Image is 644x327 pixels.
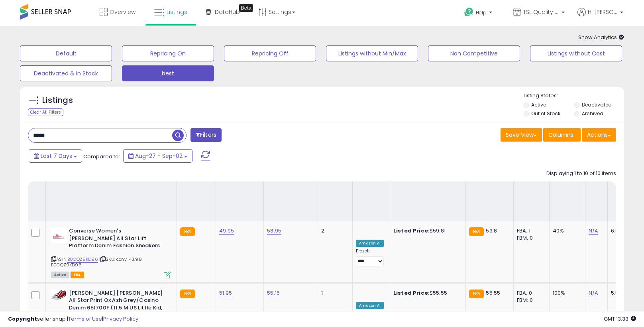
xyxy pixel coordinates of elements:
[524,92,624,100] p: Listing States:
[578,33,624,41] span: Show Analytics
[501,128,542,142] button: Save View
[393,227,430,234] b: Listed Price:
[219,227,234,235] a: 49.95
[356,240,384,247] div: Amazon AI
[523,8,559,16] span: TSL Quality Products
[51,227,171,278] div: ASIN:
[476,9,487,16] span: Help
[428,45,520,61] button: Non Competitive
[267,227,281,235] a: 58.95
[29,149,82,163] button: Last 7 Days
[517,297,543,304] div: FBM: 0
[180,290,195,298] small: FBA
[215,8,240,16] span: DataHub
[20,45,112,61] button: Default
[8,315,138,323] div: seller snap | |
[20,65,112,81] button: Deactivated & In Stock
[51,290,67,300] img: 41heT1EPIpL._SL40_.jpg
[356,248,384,266] div: Preset:
[321,290,346,297] div: 1
[458,1,500,26] a: Help
[51,256,144,268] span: | SKU: conv-43.98-B0CQZ9KD96
[83,153,120,160] span: Compared to:
[464,7,474,17] i: Get Help
[51,272,69,278] span: All listings currently available for purchase on Amazon
[604,315,636,323] span: 2025-09-11 13:33 GMT
[531,101,546,108] label: Active
[69,227,166,252] b: Converse Women's [PERSON_NAME] All Star Lift Platform Denim Fashion Sneakers
[190,128,222,142] button: Filters
[8,315,37,323] strong: Copyright
[28,108,63,116] div: Clear All Filters
[110,8,135,16] span: Overview
[469,290,484,298] small: FBA
[326,45,418,61] button: Listings without Min/Max
[517,227,543,234] div: FBA: 1
[486,227,497,234] span: 59.8
[103,315,138,323] a: Privacy Policy
[553,290,579,297] div: 100%
[51,227,67,243] img: 31j1HfprpwL._SL40_.jpg
[393,227,459,234] div: $59.81
[122,45,214,61] button: Repricing On
[588,8,618,16] span: Hi [PERSON_NAME]
[548,131,573,139] span: Columns
[123,149,192,163] button: Aug-27 - Sep-02
[356,302,384,309] div: Amazon AI
[393,289,430,297] b: Listed Price:
[543,128,581,142] button: Columns
[530,45,622,61] button: Listings without Cost
[167,8,187,16] span: Listings
[69,290,166,321] b: [PERSON_NAME] [PERSON_NAME] All Star Print Ox Ash Grey/Casino Denim 651700F (11.5 M US Little Kid...
[517,290,543,297] div: FBA: 0
[267,289,280,297] a: 55.15
[611,290,639,297] div: 5.52
[239,4,253,12] div: Tooltip anchor
[589,227,598,235] a: N/A
[71,272,84,278] span: FBA
[180,227,195,236] small: FBA
[546,170,616,177] div: Displaying 1 to 10 of 10 items
[41,152,72,160] span: Last 7 Days
[486,289,500,297] span: 55.55
[577,8,623,26] a: Hi [PERSON_NAME]
[469,227,484,236] small: FBA
[553,227,579,234] div: 40%
[224,45,316,61] button: Repricing Off
[517,234,543,242] div: FBM: 0
[611,227,639,234] div: 6.05
[531,110,560,117] label: Out of Stock
[122,65,214,81] button: best
[42,95,73,106] h5: Listings
[219,289,232,297] a: 51.95
[582,110,603,117] label: Archived
[582,101,612,108] label: Deactivated
[67,256,98,263] a: B0CQZ9KD96
[321,227,346,234] div: 2
[68,315,102,323] a: Terms of Use
[582,128,616,142] button: Actions
[393,290,459,297] div: $55.55
[589,289,598,297] a: N/A
[135,152,183,160] span: Aug-27 - Sep-02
